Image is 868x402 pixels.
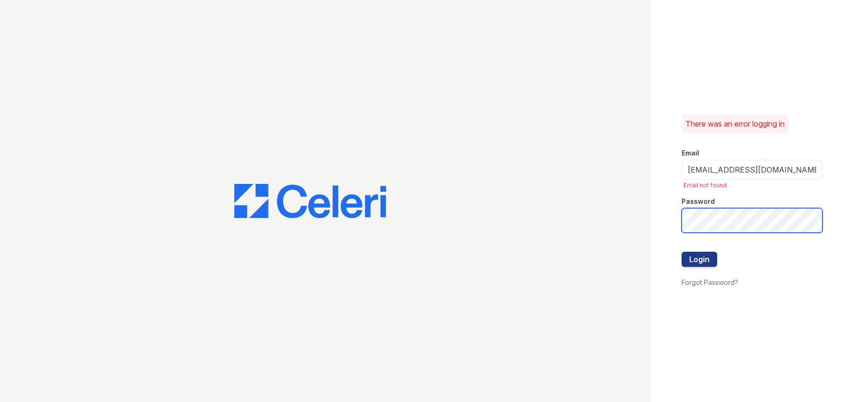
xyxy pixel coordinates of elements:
a: Forgot Password? [682,278,738,286]
button: Login [682,252,717,267]
img: CE_Logo_Blue-a8612792a0a2168367f1c8372b55b34899dd931a85d93a1a3d3e32e68fde9ad4.png [234,184,386,218]
label: Email [682,148,699,158]
p: There was an error logging in [685,118,785,129]
label: Password [682,197,715,206]
span: Email not found [683,182,823,189]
